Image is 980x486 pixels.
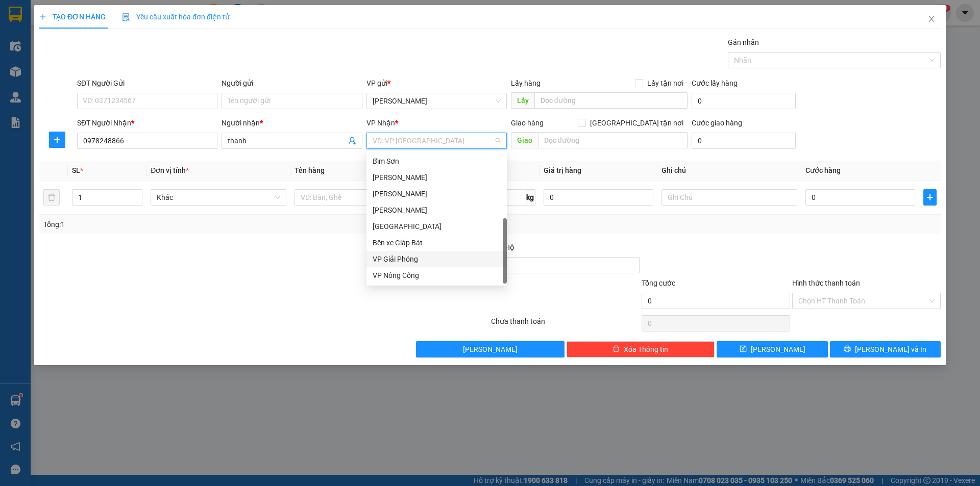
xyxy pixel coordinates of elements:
span: Thu Hộ [491,243,514,251]
div: [PERSON_NAME] [373,204,501,216]
div: VP Giải Phóng [366,251,507,267]
span: plus [924,193,936,201]
input: VD: Bàn, Ghế [295,189,430,206]
span: plus [39,13,46,20]
div: [PERSON_NAME] [373,188,501,199]
button: Close [917,5,946,34]
label: Gán nhãn [728,38,759,46]
span: Giao hàng [511,119,544,127]
span: Giao [511,132,538,148]
input: Dọc đường [538,132,688,148]
span: [PERSON_NAME] [751,344,805,355]
button: save[PERSON_NAME] [717,341,827,357]
div: VP Nông Cống [373,270,501,281]
strong: CHUYỂN PHÁT NHANH ĐÔNG LÝ [33,8,103,41]
div: VP Nông Cống [366,267,507,284]
div: Thái Nguyên [366,186,507,202]
span: save [740,345,747,353]
div: Hà Trung [366,169,507,186]
span: Tên hàng [295,166,325,174]
strong: PHIẾU BIÊN NHẬN [40,56,96,78]
input: Ghi Chú [661,189,797,206]
button: delete [43,189,60,206]
button: plus [49,132,65,148]
button: plus [923,189,937,206]
input: Dọc đường [534,92,688,109]
span: Lấy tận nơi [643,78,688,89]
div: Bắc Ninh [366,218,507,235]
span: delete [612,345,620,353]
label: Hình thức thanh toán [792,279,860,287]
span: [GEOGRAPHIC_DATA] tận nơi [586,117,688,129]
div: Chưa thanh toán [490,316,641,334]
div: VP Giải Phóng [373,253,501,265]
input: Cước lấy hàng [692,93,796,109]
div: SĐT Người Nhận [77,117,217,129]
label: Cước lấy hàng [692,79,738,87]
input: 0 [544,189,653,206]
span: [PERSON_NAME] và In [855,344,926,355]
div: SĐT Người Gửi [77,78,217,89]
div: Bến xe Giáp Bát [366,235,507,251]
button: deleteXóa Thông tin [567,341,715,357]
span: Xóa Thông tin [624,344,668,355]
span: [PERSON_NAME] [463,344,518,355]
label: Cước giao hàng [692,119,742,127]
span: kg [525,189,535,206]
span: close [927,15,936,23]
span: SL [72,166,80,174]
span: Tổng cước [642,279,675,287]
th: Ghi chú [657,161,801,181]
div: Bến xe Giáp Bát [373,237,501,248]
div: Như Thanh [366,202,507,218]
div: [GEOGRAPHIC_DATA] [373,221,501,232]
div: Bỉm Sơn [373,156,501,167]
span: VP Nhận [366,119,395,127]
img: icon [122,13,130,21]
span: plus [50,136,65,144]
img: logo [5,30,28,65]
div: [PERSON_NAME] [373,172,501,183]
span: Lấy [511,92,534,109]
span: printer [844,345,851,353]
span: Khác [157,190,280,205]
span: Yêu cầu xuất hóa đơn điện tử [122,13,230,21]
span: TẠO ĐƠN HÀNG [39,13,106,21]
input: Cước giao hàng [692,133,796,149]
span: Giá trị hàng [544,166,581,174]
span: Lấy hàng [511,79,541,87]
span: Đơn vị tính [151,166,189,174]
span: Hoàng Sơn [373,93,501,109]
button: [PERSON_NAME] [416,341,565,357]
span: SĐT XE [51,43,84,54]
button: printer[PERSON_NAME] và In [830,341,941,357]
span: user-add [348,137,356,145]
span: Cước hàng [805,166,841,174]
div: VP gửi [366,78,507,89]
div: Người nhận [222,117,362,129]
div: Người gửi [222,78,362,89]
div: Bỉm Sơn [366,153,507,169]
div: Tổng: 1 [43,219,378,230]
span: HS1409250645 [108,41,168,52]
